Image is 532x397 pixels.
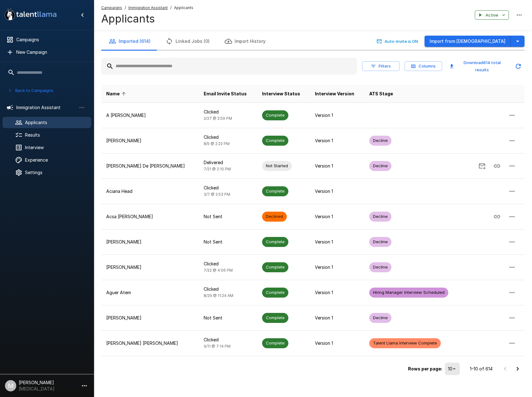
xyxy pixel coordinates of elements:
p: Not Sent [204,315,252,321]
p: Version 1 [315,340,359,346]
span: Decline [369,163,391,169]
button: Updated Today - 9:20 AM [512,60,525,73]
span: Complete [262,112,288,118]
button: Linked Jobs (0) [158,33,217,50]
button: Import History [217,33,273,50]
p: Aguer Atem [106,289,194,296]
button: Auto-Invite is ON [375,37,420,46]
span: Decline [369,138,391,143]
u: Campaigns [101,5,122,10]
span: Copy Interview Link [490,214,505,219]
span: 3/7 @ 2:53 PM [204,192,230,197]
p: Aciana Head [106,188,194,194]
span: Decline [369,315,391,321]
p: Not Sent [204,214,252,220]
span: Hiring Manager Interview Scheduled [369,289,448,295]
p: Version 1 [315,264,359,270]
p: Clicked [204,337,252,343]
p: Version 1 [315,188,359,194]
span: Decline [369,264,391,270]
span: Copy Interview Link [490,163,505,168]
span: 7/22 @ 4:06 PM [204,268,233,273]
p: Version 1 [315,315,359,321]
p: [PERSON_NAME] [106,239,194,245]
span: Decline [369,239,391,245]
button: Active [475,10,509,20]
button: Imported (614) [101,33,158,50]
p: Clicked [204,261,252,267]
p: Clicked [204,286,252,292]
span: 7/21 @ 2:10 PM [204,167,231,171]
span: Complete [262,340,288,346]
p: Rows per page: [408,366,442,372]
p: A [PERSON_NAME] [106,112,194,118]
p: [PERSON_NAME] De [PERSON_NAME] [106,163,194,169]
span: ATS Stage [369,90,393,98]
u: Immigration Assistant [128,5,168,10]
span: Interview Version [315,90,354,98]
span: 2/27 @ 2:59 PM [204,116,232,121]
span: Complete [262,138,288,143]
p: Version 1 [315,163,359,169]
p: [PERSON_NAME] [106,138,194,144]
span: Email Invite Status [204,90,247,98]
span: Complete [262,315,288,321]
button: Columns [405,61,442,71]
span: Interview Status [262,90,300,98]
p: Not Sent [204,239,252,245]
p: Version 1 [315,239,359,245]
p: 1–10 of 614 [470,366,493,372]
span: Talent Llama Interview Complete [369,340,441,346]
button: Go to next page [511,363,524,375]
span: Complete [262,289,288,295]
span: Complete [262,264,288,270]
span: / [170,5,172,11]
span: Not Started [262,163,292,169]
span: Name [106,90,128,98]
span: / [125,5,126,11]
p: Version 1 [315,138,359,144]
span: Declined [262,214,287,219]
p: Clicked [204,134,252,140]
span: Complete [262,188,288,194]
div: 10 [445,363,460,375]
span: 8/5 @ 2:22 PM [204,141,230,146]
p: Clicked [204,109,252,115]
p: Version 1 [315,289,359,296]
button: Import from [DEMOGRAPHIC_DATA] [425,36,511,47]
p: [PERSON_NAME] [106,315,194,321]
p: [PERSON_NAME] [106,264,194,270]
span: Send Invitation [475,163,490,168]
p: Delivered [204,159,252,166]
p: Version 1 [315,214,359,220]
p: Version 1 [315,112,359,118]
h4: Applicants [101,12,193,25]
span: 8/29 @ 11:24 AM [204,293,233,298]
span: Applicants [174,5,193,11]
button: Download614 total results [447,58,510,75]
p: [PERSON_NAME] [PERSON_NAME] [106,340,194,346]
p: Clicked [204,185,252,191]
button: Filters [362,61,400,71]
p: Acsa [PERSON_NAME] [106,214,194,220]
span: 9/11 @ 7:14 PM [204,344,231,349]
span: Complete [262,239,288,245]
span: Decline [369,214,391,219]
